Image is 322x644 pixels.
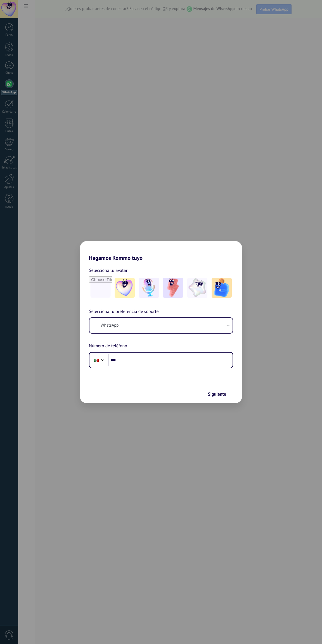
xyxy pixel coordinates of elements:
[212,278,232,298] img: -5.jpeg
[115,278,135,298] img: -1.jpeg
[80,241,242,261] h2: Hagamos Kommo tuyo
[205,389,234,399] button: Siguiente
[139,278,159,298] img: -2.jpeg
[91,354,102,366] div: Mexico: + 52
[89,308,159,315] span: Selecciona tu preferencia de soporte
[101,323,119,328] span: WhatsApp
[89,318,233,333] button: WhatsApp
[89,267,127,274] span: Selecciona tu avatar
[89,343,127,350] span: Número de teléfono
[163,278,183,298] img: -3.jpeg
[187,278,207,298] img: -4.jpeg
[208,392,226,396] span: Siguiente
